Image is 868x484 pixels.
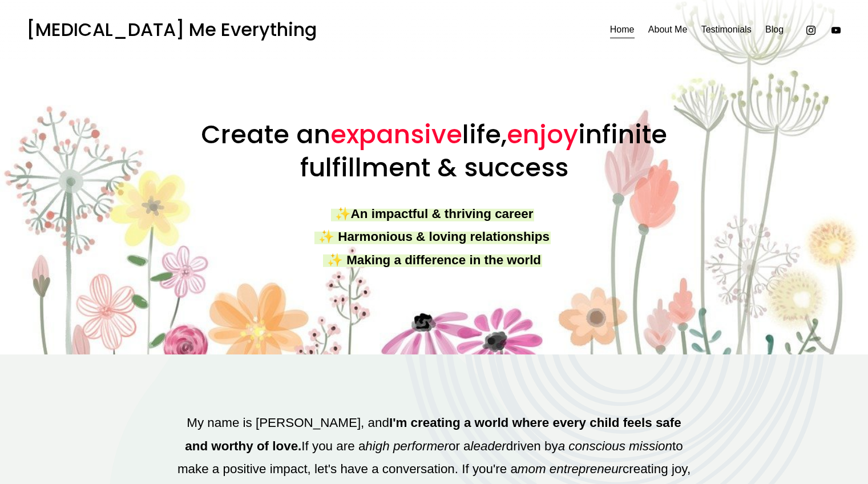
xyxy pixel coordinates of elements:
a: Home [610,21,635,39]
strong: ✨ Making a difference in the world [327,253,541,267]
a: Instagram [805,25,817,36]
span: enjoy [507,116,578,152]
span: infinite fulfillment & success [300,116,675,185]
a: [MEDICAL_DATA] Me Everything [26,17,317,42]
a: About Me [648,21,687,39]
strong: I'm creating a world where every child feels safe and worthy of love. [185,416,685,453]
a: Testimonials [701,21,752,39]
em: mom entrepreneur [518,462,623,476]
em: a conscious mission [558,439,672,453]
a: Blog [765,21,784,39]
a: YouTube [830,25,842,36]
strong: ✨An impactful & thriving career ✨ Harmonious & loving relationships [318,207,550,244]
span: life, [462,116,507,152]
span: expansive [330,116,462,152]
span: Create an [201,116,330,152]
em: high performer [365,439,449,453]
em: leader [471,439,506,453]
